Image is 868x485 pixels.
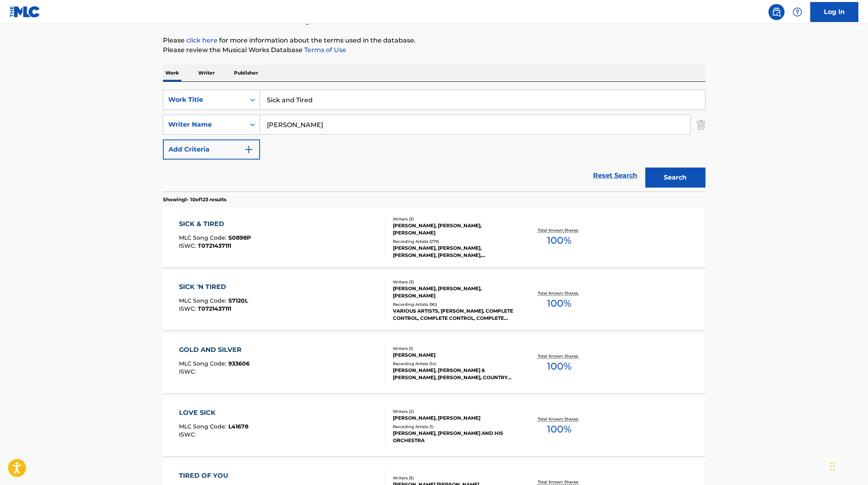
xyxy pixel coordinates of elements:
[538,479,581,485] p: Total Known Shares:
[393,367,514,381] div: [PERSON_NAME], [PERSON_NAME] & [PERSON_NAME], [PERSON_NAME], COUNTRY [PERSON_NAME] AND THE FISH, ...
[228,360,250,367] span: 933606
[232,65,260,81] p: Publisher
[547,422,571,436] span: 100 %
[393,475,514,481] div: Writers ( 5 )
[547,359,571,374] span: 100 %
[393,424,514,430] div: Recording Artists ( 1 )
[393,245,514,259] div: [PERSON_NAME], [PERSON_NAME], [PERSON_NAME], [PERSON_NAME], [PERSON_NAME]
[538,353,581,359] p: Total Known Shares:
[538,227,581,233] p: Total Known Shares:
[179,345,250,355] div: GOLD AND SILVER
[393,222,514,236] div: [PERSON_NAME], [PERSON_NAME], [PERSON_NAME]
[393,307,514,322] div: VARIOUS ARTISTS, [PERSON_NAME], COMPLETE CONTROL, COMPLETE CONTROL, COMPLETE CONTROL
[179,423,228,430] span: MLC Song Code :
[163,139,260,160] button: Add Criteria
[179,242,198,249] span: ISWC :
[393,238,514,245] div: Recording Artists ( 279 )
[697,115,705,135] img: Delete Criterion
[179,431,198,438] span: ISWC :
[163,270,705,330] a: SICK 'N TIREDMLC Song Code:S7120LISWC:T0721437111Writers (3)[PERSON_NAME], [PERSON_NAME], [PERSON...
[393,285,514,299] div: [PERSON_NAME], [PERSON_NAME], [PERSON_NAME]
[163,196,226,203] p: Showing 1 - 10 of 123 results
[179,219,251,229] div: SICK & TIRED
[228,234,251,241] span: S0898P
[228,423,248,430] span: L41678
[538,290,581,296] p: Total Known Shares:
[645,168,705,188] button: Search
[393,346,514,352] div: Writers ( 1 )
[393,301,514,307] div: Recording Artists ( 90 )
[163,396,705,456] a: LOVE SICKMLC Song Code:L41678ISWC:Writers (2)[PERSON_NAME], [PERSON_NAME]Recording Artists (1)[PE...
[393,414,514,422] div: [PERSON_NAME], [PERSON_NAME]
[163,207,705,267] a: SICK & TIREDMLC Song Code:S0898PISWC:T0721437111Writers (3)[PERSON_NAME], [PERSON_NAME], [PERSON_...
[10,6,41,18] img: MLC Logo
[179,408,248,418] div: LOVE SICK
[198,242,231,249] span: T0721437111
[196,65,217,81] p: Writer
[198,305,231,312] span: T0721437111
[393,430,514,444] div: [PERSON_NAME], [PERSON_NAME] AND HIS ORCHESTRA
[163,45,705,55] p: Please review the Musical Works Database
[393,352,514,359] div: [PERSON_NAME]
[303,46,346,54] a: Terms of Use
[589,167,641,184] a: Reset Search
[179,297,228,304] span: MLC Song Code :
[179,360,228,367] span: MLC Song Code :
[830,455,835,479] div: Drag
[179,234,228,241] span: MLC Song Code :
[547,296,571,311] span: 100 %
[179,305,198,312] span: ISWC :
[163,65,181,81] p: Work
[179,282,248,292] div: SICK 'N TIRED
[163,36,705,45] p: Please for more information about the terms used in the database.
[168,95,240,105] div: Work Title
[793,7,802,17] img: help
[393,216,514,222] div: Writers ( 3 )
[179,368,198,375] span: ISWC :
[393,279,514,285] div: Writers ( 3 )
[772,7,781,17] img: search
[228,297,248,304] span: S7120L
[547,233,571,248] span: 100 %
[810,2,858,22] a: Log In
[163,90,705,192] form: Search Form
[186,36,218,44] a: click here
[168,120,240,129] div: Writer Name
[244,145,254,154] img: 9d2ae6d4665cec9f34b9.svg
[179,471,248,481] div: TIRED OF YOU
[789,4,805,20] div: Help
[393,361,514,367] div: Recording Artists ( 14 )
[828,447,868,485] iframe: Chat Widget
[538,416,581,422] p: Total Known Shares:
[163,333,705,393] a: GOLD AND SILVERMLC Song Code:933606ISWC:Writers (1)[PERSON_NAME]Recording Artists (14)[PERSON_NAM...
[393,408,514,414] div: Writers ( 2 )
[768,4,785,20] a: Public Search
